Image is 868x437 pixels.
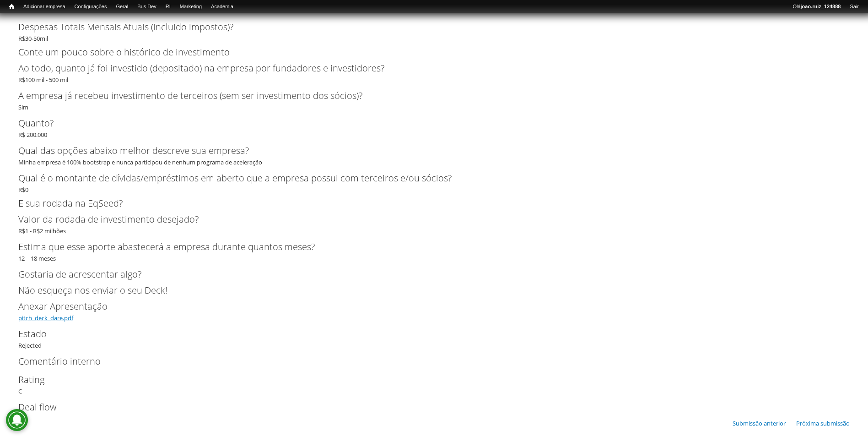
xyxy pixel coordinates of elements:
label: Deal flow [18,400,835,414]
a: Geral [111,2,133,11]
a: Marketing [175,2,206,11]
div: 12 – 18 meses [18,240,850,263]
div: Minha empresa é 100% bootstrap e nunca participou de nenhum programa de aceleração [18,144,850,167]
label: Estado [18,327,835,341]
a: Próxima submissão [796,419,850,427]
h2: Conte um pouco sobre o histórico de investimento [18,48,850,57]
div: C [18,373,850,396]
label: Rating [18,373,835,387]
label: Qual das opções abaixo melhor descreve sua empresa? [18,144,835,158]
label: Comentário interno [18,355,835,368]
label: Anexar Apresentação [18,300,835,313]
a: Submissão anterior [733,419,786,427]
label: Gostaria de acrescentar algo? [18,268,835,281]
strong: joao.ruiz_124888 [801,4,841,9]
div: R$100 mil - 500 mil [18,61,850,84]
a: Academia [206,2,238,11]
div: Rejected [18,327,850,350]
div: R$ 200.000 [18,116,850,139]
a: Olájoao.ruiz_124888 [788,2,845,11]
label: A empresa já recebeu investimento de terceiros (sem ser investimento dos sócios)? [18,89,835,103]
div: Sim [18,89,850,112]
label: Estima que esse aporte abastecerá a empresa durante quantos meses? [18,240,835,254]
div: R$30-50mil [18,20,850,43]
a: pitch_deck_dare.pdf [18,314,73,322]
a: Bus Dev [133,2,161,11]
div: R$0 [18,171,850,194]
label: Qual é o montante de dívidas/empréstimos em aberto que a empresa possui com terceiros e/ou sócios? [18,171,835,185]
label: Quanto? [18,116,835,130]
label: Despesas Totais Mensais Atuais (incluido impostos)? [18,20,835,34]
a: RI [161,2,175,11]
label: Ao todo, quanto já foi investido (depositado) na empresa por fundadores e investidores? [18,61,835,75]
span: Início [9,3,14,10]
a: Sair [845,2,863,11]
h2: E sua rodada na EqSeed? [18,199,850,208]
h2: Não esqueça nos enviar o seu Deck! [18,286,850,295]
label: Valor da rodada de investimento desejado? [18,213,835,226]
div: R$1 - R$2 milhões [18,213,850,235]
a: Configurações [70,2,112,11]
a: Adicionar empresa [19,2,70,11]
a: Início [5,2,19,11]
